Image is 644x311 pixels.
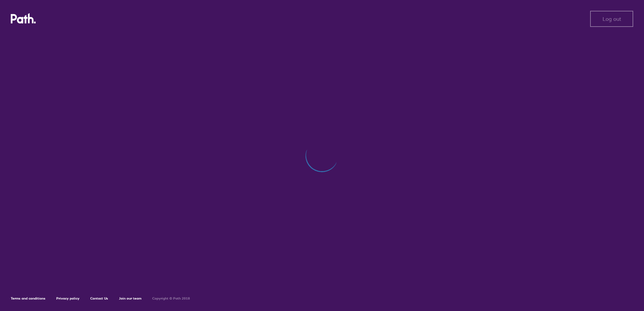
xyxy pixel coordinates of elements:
[90,296,108,301] a: Contact Us
[56,296,79,301] a: Privacy policy
[603,16,621,22] span: Log out
[119,296,141,301] a: Join our team
[11,296,45,301] a: Terms and conditions
[590,11,633,27] button: Log out
[152,297,190,301] h6: Copyright © Path 2018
